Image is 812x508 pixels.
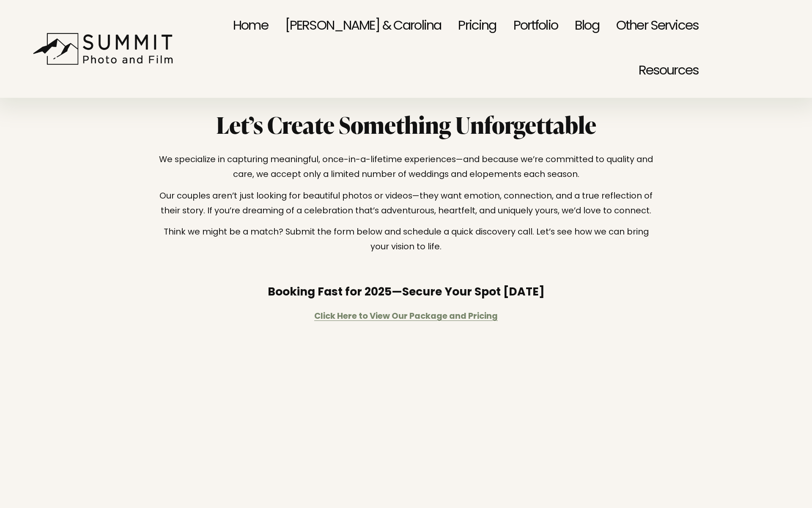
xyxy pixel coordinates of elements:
a: Click Here to View Our Package and Pricing [314,310,498,323]
strong: Click Here to View Our Package and Pricing [314,309,498,324]
a: Portfolio [513,4,558,49]
a: [PERSON_NAME] & Carolina [285,4,441,49]
p: We specialize in capturing meaningful, once-in-a-lifetime experiences—and because we’re committed... [158,153,654,183]
a: Pricing [458,4,496,49]
p: Our couples aren’t just looking for beautiful photos or videos—they want emotion, connection, and... [158,189,654,219]
a: folder dropdown [616,4,699,49]
a: Blog [575,4,599,49]
strong: Let’s Create Something Unforgettable [216,109,596,141]
span: Resources [639,50,699,93]
span: Other Services [616,6,699,48]
strong: Booking Fast for 2025—Secure Your Spot [DATE] [268,283,545,302]
a: folder dropdown [639,49,699,94]
a: Home [233,4,268,49]
p: Think we might be a match? Submit the form below and schedule a quick discovery call. Let’s see h... [158,225,654,255]
img: Summit Photo and Film [33,33,178,65]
